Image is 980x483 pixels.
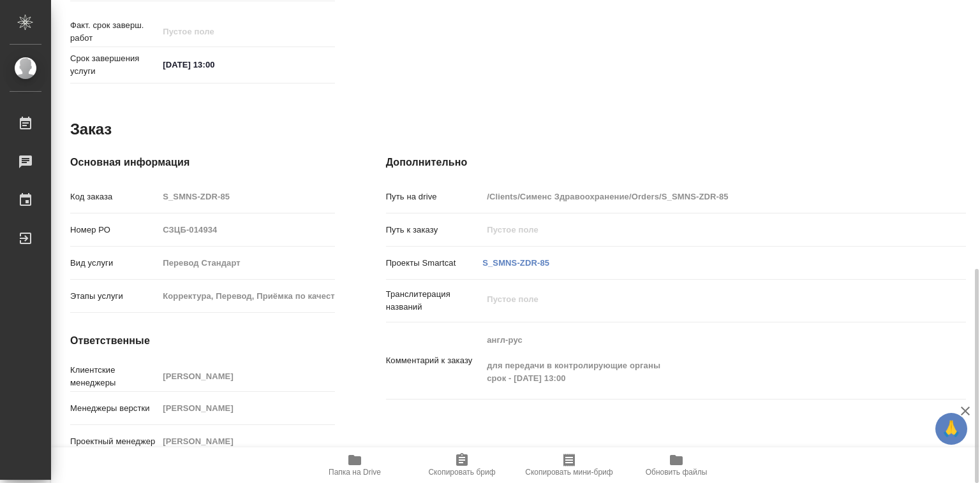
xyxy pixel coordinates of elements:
p: Путь на drive [386,191,483,203]
button: Скопировать мини-бриф [516,447,623,483]
span: Скопировать мини-бриф [525,468,612,477]
h4: Основная информация [70,155,335,170]
button: Папка на Drive [301,447,408,483]
p: Проекты Smartcat [386,257,483,270]
p: Вид услуги [70,257,158,270]
p: Клиентские менеджеры [70,364,158,389]
input: Пустое поле [158,220,334,239]
h4: Дополнительно [386,155,966,170]
input: Пустое поле [158,187,334,206]
input: Пустое поле [158,432,334,451]
span: Скопировать бриф [428,468,495,477]
span: Обновить файлы [646,468,708,477]
span: 🙏 [940,415,962,442]
p: Номер РО [70,224,158,236]
input: Пустое поле [158,22,270,41]
p: Путь к заказу [386,224,483,236]
input: Пустое поле [158,367,334,386]
span: Папка на Drive [329,468,381,477]
p: Транслитерация названий [386,288,483,314]
p: Этапы услуги [70,290,158,303]
p: Факт. срок заверш. работ [70,19,158,45]
button: Скопировать бриф [408,447,516,483]
input: Пустое поле [482,220,917,239]
p: Менеджеры верстки [70,402,158,415]
input: Пустое поле [158,254,334,272]
p: Срок завершения услуги [70,52,158,78]
h2: Заказ [70,119,112,140]
input: Пустое поле [482,187,917,206]
input: Пустое поле [158,399,334,417]
input: ✎ Введи что-нибудь [158,55,270,74]
p: Проектный менеджер [70,435,158,448]
input: Пустое поле [158,287,334,305]
a: S_SMNS-ZDR-85 [482,258,549,268]
h4: Ответственные [70,333,335,349]
button: Обновить файлы [623,447,730,483]
p: Код заказа [70,191,158,203]
p: Комментарий к заказу [386,354,483,367]
textarea: англ-рус для передачи в контролирующие органы срок - [DATE] 13:00 [482,329,917,389]
button: 🙏 [935,413,967,445]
